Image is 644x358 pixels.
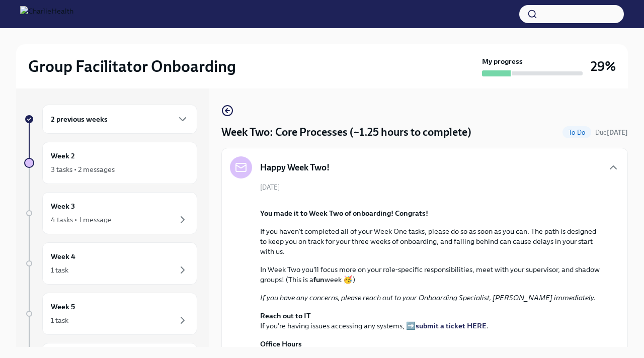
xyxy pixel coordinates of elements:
h6: Week 3 [51,201,75,212]
em: If you have any concerns, please reach out to your Onboarding Specialist, [PERSON_NAME] immediately. [260,293,595,302]
strong: Reach out to IT [260,311,311,320]
a: Week 51 task [24,293,197,335]
strong: My progress [482,56,523,66]
a: Week 23 tasks • 2 messages [24,142,197,184]
span: August 18th, 2025 09:00 [595,128,628,137]
h4: Week Two: Core Processes (~1.25 hours to complete) [221,125,471,140]
h3: 29% [591,57,616,75]
strong: fun [313,275,325,284]
p: If you haven't completed all of your Week One tasks, please do so as soon as you can. The path is... [260,226,603,256]
strong: You made it to Week Two of onboarding! Congrats! [260,209,428,218]
span: [DATE] [260,183,280,192]
p: In Week Two you'll focus more on your role-specific responsibilities, meet with your supervisor, ... [260,264,603,285]
div: 1 task [51,265,68,275]
div: 1 task [51,315,68,325]
div: 2 previous weeks [42,105,197,134]
h6: Week 5 [51,301,75,312]
span: Due [595,129,628,136]
p: If you're having issues accessing any systems, ➡️ . [260,311,603,331]
h6: 2 previous weeks [51,114,108,125]
div: 3 tasks • 2 messages [51,164,115,174]
a: submit a ticket HERE [416,321,487,330]
h6: Week 4 [51,251,75,262]
strong: [DATE] [607,129,628,136]
strong: Office Hours [260,339,302,348]
span: To Do [562,129,591,136]
h2: Group Facilitator Onboarding [28,56,236,76]
a: Week 34 tasks • 1 message [24,192,197,234]
a: Week 41 task [24,242,197,285]
img: CharlieHealth [20,6,73,22]
h6: Week 2 [51,150,75,161]
h5: Happy Week Two! [260,161,330,173]
div: 4 tasks • 1 message [51,215,112,225]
